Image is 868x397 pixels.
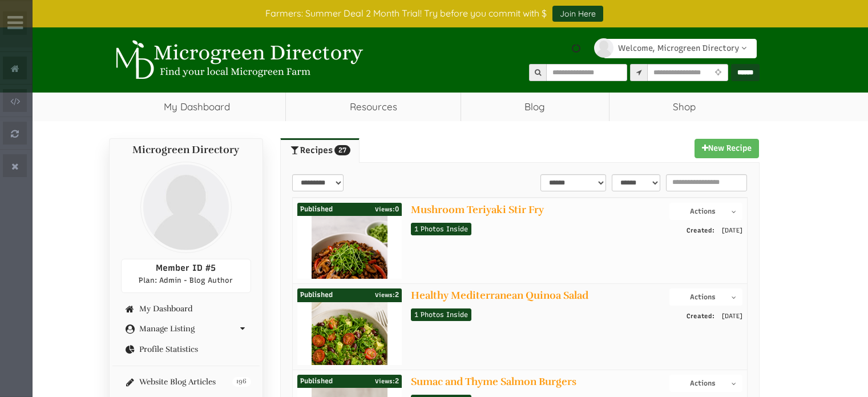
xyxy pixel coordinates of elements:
[609,93,760,121] a: Shop
[594,38,613,58] img: profile profile holder
[109,93,286,121] a: My Dashboard
[156,263,216,273] span: Member ID #5
[712,69,724,77] i: Use Current Location
[461,93,609,121] a: Blog
[687,311,714,322] span: Created:
[109,40,366,80] img: Microgreen Directory
[375,289,399,302] span: 2
[411,223,471,235] a: 1 Photos Inside
[411,203,544,216] a: Mushroom Teriyaki Stir Fry
[121,145,251,156] h4: Microgreen Directory
[121,324,251,333] a: Manage Listing
[334,145,350,155] span: 27
[121,304,251,313] a: My Dashboard
[121,345,251,354] a: Profile Statistics
[292,174,344,191] select: select-1
[280,138,360,162] a: Recipes27
[375,378,395,385] span: Views:
[297,375,402,388] div: Published
[297,288,402,302] div: Published
[375,375,399,388] span: 2
[297,203,402,216] div: Published
[375,291,395,299] span: Views:
[716,311,742,322] span: [DATE]
[411,289,588,302] a: Healthy Mediterranean Quinoa Salad
[612,174,660,191] select: statusFilter-1
[540,174,606,191] select: sortFilter-1
[312,216,387,330] img: 49b3885170a1c8cacd80b1c06597e624
[100,6,768,22] div: Farmers: Summer Deal 2 Month Trial! Try before you commit with $
[695,139,759,158] a: New Recipe
[140,162,232,253] img: profile profile holder
[286,93,461,121] a: Resources
[375,203,399,216] span: 0
[552,6,603,22] a: Join Here
[7,14,23,32] i: Wide Admin Panel
[669,288,742,306] button: Actions
[232,377,251,387] span: 196
[121,378,251,386] a: 196 Website Blog Articles
[139,276,233,284] span: Plan: Admin - Blog Author
[603,39,757,58] a: Welcome, Microgreen Directory
[669,375,742,392] button: Actions
[669,203,742,220] button: Actions
[375,206,395,213] span: Views:
[411,308,471,321] a: 1 Photos Inside
[411,375,576,388] a: Sumac and Thyme Salmon Burgers
[687,226,714,236] span: Created:
[716,226,742,236] span: [DATE]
